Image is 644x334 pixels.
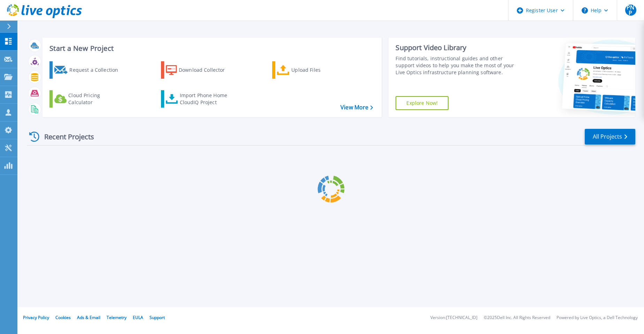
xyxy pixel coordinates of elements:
a: Telemetry [107,314,127,320]
h3: Start a New Project [49,45,373,52]
a: Cloud Pricing Calculator [49,90,127,108]
div: Cloud Pricing Calculator [68,92,124,106]
div: Recent Projects [27,128,103,145]
li: Version: [TECHNICAL_ID] [430,316,477,320]
a: Upload Files [272,61,350,79]
a: View More [340,104,373,111]
li: © 2025 Dell Inc. All Rights Reserved [484,316,550,320]
a: Ads & Email [77,314,100,320]
a: Privacy Policy [23,314,49,320]
div: Download Collector [179,63,235,77]
a: Cookies [55,314,71,320]
a: Support [149,314,165,320]
span: PNP [625,5,636,16]
div: Support Video Library [396,43,521,52]
a: Request a Collection [49,61,127,79]
li: Powered by Live Optics, a Dell Technology [557,316,638,320]
a: Explore Now! [396,96,449,110]
a: Download Collector [161,61,239,79]
a: All Projects [585,129,635,145]
a: EULA [133,314,143,320]
div: Request a Collection [69,63,125,77]
div: Upload Files [291,63,347,77]
div: Import Phone Home CloudIQ Project [180,92,234,106]
div: Find tutorials, instructional guides and other support videos to help you make the most of your L... [396,55,521,76]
